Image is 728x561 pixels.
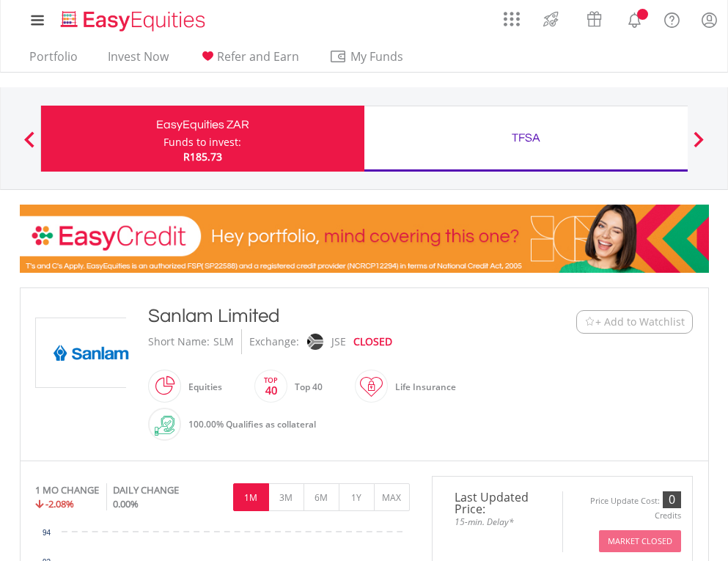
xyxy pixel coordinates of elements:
div: Sanlam Limited [148,303,523,329]
div: SLM [213,329,234,354]
a: Notifications [616,4,653,33]
div: DAILY CHANGE [113,483,207,497]
button: 6M [304,483,339,511]
span: 0.00% [113,497,139,510]
img: Watchlist [584,317,595,328]
a: AppsGrid [494,4,529,27]
a: Invest Now [102,49,174,72]
div: Short Name: [148,329,210,354]
div: CLOSED [353,329,392,354]
img: jse.png [307,334,323,350]
span: R185.73 [183,150,222,164]
img: EasyEquities_Logo.png [58,9,211,33]
span: + Add to Watchlist [595,315,685,329]
a: Vouchers [573,4,616,31]
img: EasyCredit Promotion Banner [20,205,709,273]
span: 100.00% Qualifies as collateral [188,418,316,430]
button: 3M [268,483,304,511]
img: grid-menu-icon.svg [504,11,520,27]
img: vouchers-v2.svg [582,7,606,31]
div: Life Insurance [388,369,456,404]
div: TFSA [373,128,679,148]
img: thrive-v2.svg [539,7,563,31]
div: Credits [655,510,681,521]
a: Home page [55,4,211,33]
img: EQU.ZA.SLM.png [36,318,146,387]
div: 1 MO CHANGE [35,483,99,497]
div: Top 40 [287,369,323,404]
button: Market Closed [599,530,681,553]
a: My Profile [691,4,728,36]
span: Last Updated Price: [444,491,551,515]
a: Portfolio [23,49,84,72]
a: FAQ's and Support [653,4,691,33]
div: EasyEquities ZAR [50,114,356,135]
div: Exchange: [249,329,299,354]
div: Funds to invest: [163,135,241,150]
span: My Funds [329,47,425,66]
span: Refer and Earn [217,48,299,65]
img: collateral-qualifying-green.svg [155,416,174,436]
div: 0 [663,491,681,507]
button: Previous [15,139,44,153]
span: 15-min. Delay* [444,515,551,529]
button: Next [684,139,713,153]
button: MAX [374,483,410,511]
div: JSE [331,329,346,354]
span: -2.08% [45,497,74,510]
div: Equities [181,369,222,404]
div: Price Update Cost: [590,496,660,507]
a: Refer and Earn [193,49,305,72]
button: 1Y [339,483,375,511]
button: 1M [233,483,269,511]
button: Watchlist + Add to Watchlist [576,310,693,334]
text: 94 [42,529,51,537]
